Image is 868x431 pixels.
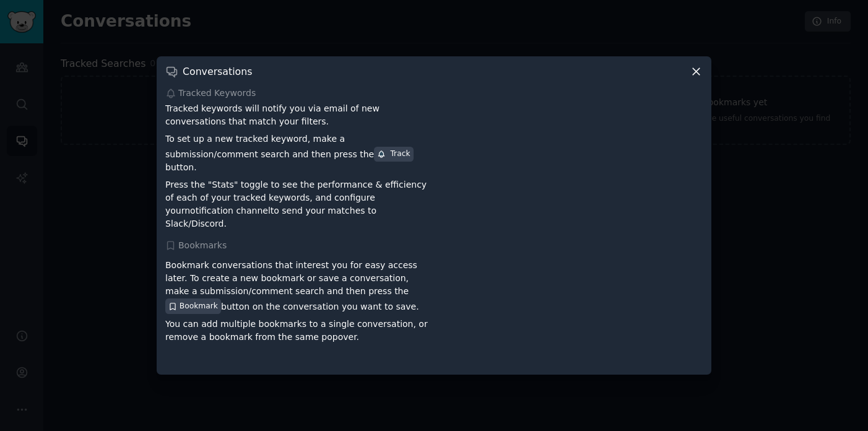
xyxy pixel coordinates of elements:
p: Tracked keywords will notify you via email of new conversations that match your filters. [165,102,430,128]
p: You can add multiple bookmarks to a single conversation, or remove a bookmark from the same popover. [165,318,430,344]
h3: Conversations [183,65,252,78]
div: Track [377,149,410,160]
div: Tracked Keywords [165,87,703,100]
a: notification channel [184,206,271,215]
p: To set up a new tracked keyword, make a submission/comment search and then press the button. [165,133,430,174]
span: Bookmark [180,301,218,312]
div: Bookmarks [165,239,703,252]
p: Bookmark conversations that interest you for easy access later. To create a new bookmark or save ... [165,259,430,313]
iframe: YouTube video player [438,102,703,214]
p: Press the "Stats" toggle to see the performance & efficiency of each of your tracked keywords, an... [165,178,430,230]
iframe: YouTube video player [438,255,703,366]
